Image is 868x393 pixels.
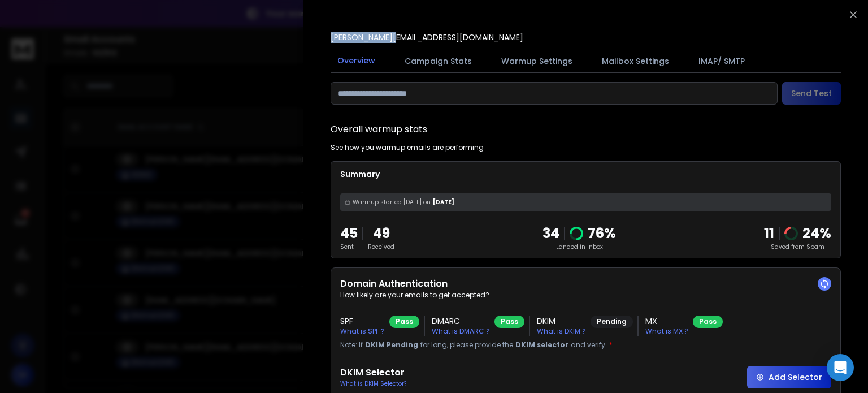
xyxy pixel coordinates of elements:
[693,316,723,328] div: Pass
[353,198,431,206] span: Warmup started [DATE] on
[747,366,831,388] button: Add Selector
[331,123,427,136] h1: Overall warmup stats
[515,340,568,349] span: DKIM selector
[340,327,385,336] p: What is SPF ?
[340,379,406,388] p: What is DKIM Selector?
[340,193,831,211] div: [DATE]
[331,32,523,43] p: [PERSON_NAME][EMAIL_ADDRESS][DOMAIN_NAME]
[331,143,484,152] p: See how you warmup emails are performing
[802,224,831,243] p: 24 %
[494,49,579,74] button: Warmup Settings
[340,340,831,349] p: Note: If for long, please provide the and verify.
[368,243,394,251] p: Received
[542,224,559,243] p: 34
[340,224,358,243] p: 45
[591,316,633,328] div: Pending
[827,354,854,381] div: Open Intercom Messenger
[331,48,382,74] button: Overview
[595,49,676,74] button: Mailbox Settings
[645,316,688,327] h3: MX
[340,316,385,327] h3: SPF
[432,327,490,336] p: What is DMARC ?
[398,49,479,74] button: Campaign Stats
[588,224,616,243] p: 76 %
[340,366,406,379] h2: DKIM Selector
[389,316,419,328] div: Pass
[692,49,752,74] button: IMAP/ SMTP
[365,340,418,349] span: DKIM Pending
[764,243,831,251] p: Saved from Spam
[340,169,831,180] p: Summary
[432,316,490,327] h3: DMARC
[764,224,774,243] strong: 11
[340,243,358,251] p: Sent
[368,224,394,243] p: 49
[340,291,831,300] p: How likely are your emails to get accepted?
[494,316,524,328] div: Pass
[645,327,688,336] p: What is MX ?
[340,277,831,291] h2: Domain Authentication
[537,316,586,327] h3: DKIM
[542,243,616,251] p: Landed in Inbox
[537,327,586,336] p: What is DKIM ?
